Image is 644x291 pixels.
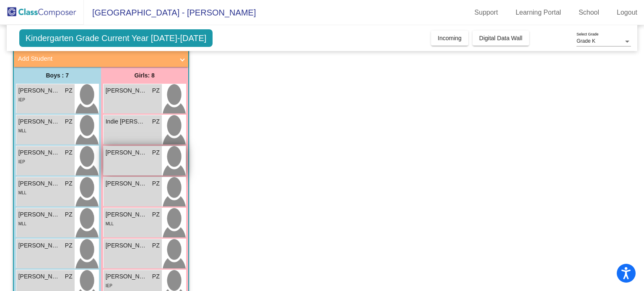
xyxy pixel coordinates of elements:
span: PZ [65,272,73,281]
span: [PERSON_NAME] [18,210,60,219]
div: Boys : 7 [14,67,101,84]
span: PZ [152,272,160,281]
span: IEP [18,98,25,102]
a: School [572,6,606,19]
span: PZ [152,241,160,250]
span: PZ [65,210,73,219]
span: [PERSON_NAME] [18,272,60,281]
span: Digital Data Wall [479,35,522,41]
a: Logout [610,6,644,19]
span: [PERSON_NAME] [18,241,60,250]
span: IEP [18,160,25,164]
span: [PERSON_NAME] [18,148,60,157]
span: PZ [152,86,160,95]
span: PZ [65,148,73,157]
span: [PERSON_NAME] [PERSON_NAME] [18,86,60,95]
span: [PERSON_NAME] [18,117,60,126]
span: PZ [152,179,160,188]
span: Grade K [576,38,595,44]
span: [PERSON_NAME] [106,210,148,219]
button: Digital Data Wall [473,31,529,46]
span: MLL [18,221,26,226]
span: [PERSON_NAME] [18,179,60,188]
div: Girls: 8 [101,67,188,84]
span: [PERSON_NAME] [106,179,148,188]
a: Learning Portal [509,6,568,19]
span: Indie [PERSON_NAME] [106,117,148,126]
span: [PERSON_NAME] [106,86,148,95]
span: MLL [18,191,26,195]
span: PZ [65,117,73,126]
span: [PERSON_NAME] [106,148,148,157]
span: PZ [152,210,160,219]
span: [GEOGRAPHIC_DATA] - [PERSON_NAME] [84,6,256,19]
span: IEP [106,283,112,288]
span: PZ [152,117,160,126]
span: MLL [18,129,26,133]
span: MLL [106,221,114,226]
mat-panel-title: Add Student [18,54,174,64]
span: Incoming [438,35,462,41]
span: Kindergarten Grade Current Year [DATE]-[DATE] [19,29,213,47]
span: PZ [65,179,73,188]
span: [PERSON_NAME] [106,272,148,281]
span: [PERSON_NAME] [106,241,148,250]
button: Incoming [431,31,468,46]
span: PZ [65,241,73,250]
mat-expansion-panel-header: Add Student [14,50,188,67]
span: PZ [152,148,160,157]
span: PZ [65,86,73,95]
a: Support [468,6,505,19]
